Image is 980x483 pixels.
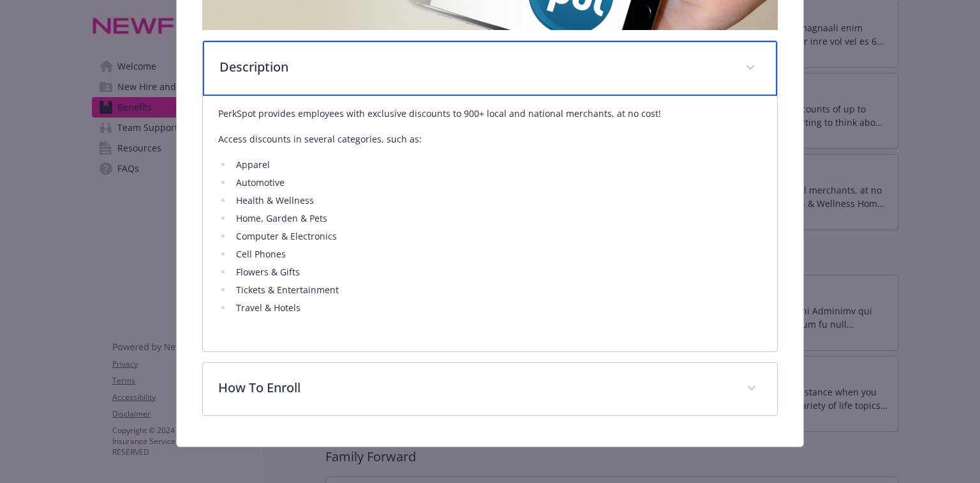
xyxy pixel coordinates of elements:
li: Travel & Hotels [232,300,761,316]
p: PerkSpot provides employees with exclusive discounts to 900+ local and national merchants, at no ... [218,106,761,121]
li: Home, Garden & Pets [232,211,761,226]
li: Tickets & Entertainment [232,282,761,298]
li: Computer & Electronics [232,229,761,244]
li: Cell Phones [232,247,761,262]
p: Description [219,57,729,77]
p: Access discounts in several categories, such as: [218,132,761,147]
li: Automotive [232,175,761,190]
li: Flowers & Gifts [232,264,761,280]
div: Description [203,96,776,351]
li: Health & Wellness [232,193,761,208]
li: Apparel [232,157,761,172]
div: How To Enroll [203,363,776,415]
div: Description [203,41,776,96]
p: How To Enroll [218,378,731,397]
